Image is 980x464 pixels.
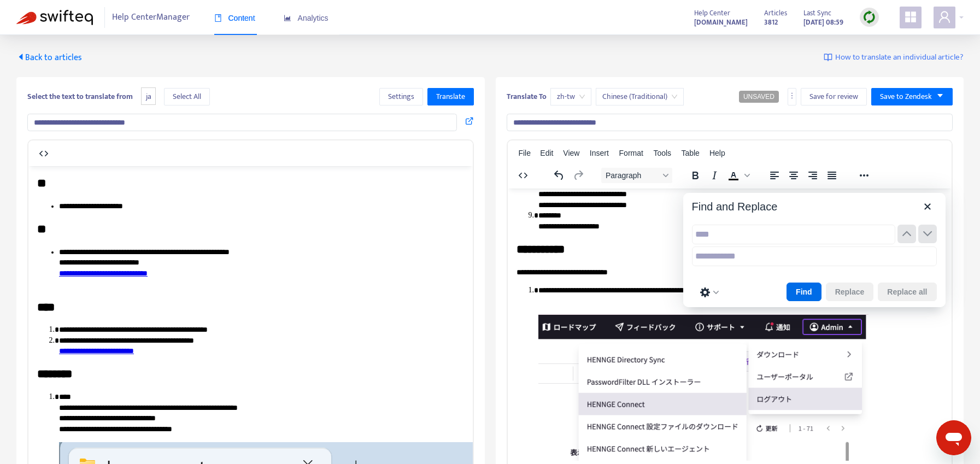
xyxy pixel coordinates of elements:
[540,149,553,157] span: Edit
[507,90,547,103] b: Translate To
[284,14,291,22] span: area-chart
[653,149,671,157] span: Tools
[214,14,255,22] span: Content
[765,168,784,183] button: Align left
[214,14,222,22] span: book
[436,91,465,103] span: Translate
[16,52,25,61] span: caret-left
[835,51,964,64] span: How to translate an individual article?
[788,92,796,99] span: more
[826,283,874,301] button: Replace
[16,50,82,65] span: Back to articles
[787,283,821,301] button: Find
[173,91,201,103] span: Select All
[803,7,831,19] span: Last Sync
[16,10,93,25] img: Swifteq
[590,149,609,157] span: Insert
[388,91,414,103] span: Settings
[705,168,724,183] button: Italic
[518,149,531,157] span: File
[764,16,778,28] strong: 3812
[164,88,210,105] button: Select All
[936,92,944,99] span: caret-down
[569,168,588,183] button: Redo
[871,88,953,105] button: Save to Zendeskcaret-down
[694,16,748,28] a: [DOMAIN_NAME]
[696,285,723,300] button: Preferences
[563,149,579,157] span: View
[897,225,916,243] button: Previous
[824,51,964,64] a: How to translate an individual article?
[619,149,643,157] span: Format
[427,88,474,105] button: Translate
[878,283,936,301] button: Replace all
[788,88,796,105] button: more
[784,168,803,183] button: Align center
[938,10,951,24] span: user
[803,168,822,183] button: Align right
[601,168,672,183] button: Block Paragraph
[823,168,841,183] button: Justify
[904,10,917,24] span: appstore
[936,420,971,455] iframe: 開啟傳訊視窗按鈕
[743,93,774,101] span: UNSAVED
[724,168,752,183] div: Text color Black
[880,91,932,103] span: Save to Zendesk
[855,168,873,183] button: Reveal or hide additional toolbar items
[918,197,937,216] button: Close
[379,88,423,105] button: Settings
[550,168,568,183] button: Undo
[709,149,725,157] span: Help
[602,89,677,105] span: Chinese (Traditional)
[606,171,659,180] span: Paragraph
[681,149,699,157] span: Table
[801,88,867,105] button: Save for review
[862,10,876,24] img: sync.dc5367851b00ba804db3.png
[27,90,133,103] b: Select the text to translate from
[284,14,328,22] span: Analytics
[764,7,787,19] span: Articles
[694,7,730,19] span: Help Center
[918,225,937,243] button: Next
[557,89,585,105] span: zh-tw
[803,16,843,28] strong: [DATE] 08:59
[112,7,190,28] span: Help Center Manager
[824,53,832,62] img: image-link
[141,87,156,105] span: ja
[809,91,858,103] span: Save for review
[686,168,705,183] button: Bold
